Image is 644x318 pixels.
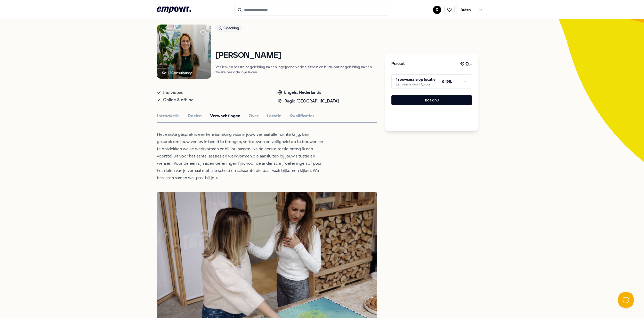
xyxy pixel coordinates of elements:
button: D [433,6,441,14]
button: Over [249,113,259,119]
h3: € 0,- [460,60,472,68]
a: Coaching [215,25,377,34]
h3: Pakket [391,61,405,67]
input: Search for products, categories or subcategories [235,4,389,15]
div: Regio [GEOGRAPHIC_DATA] [277,98,339,105]
button: Boek nu [391,95,472,105]
button: Kwalificaties [289,113,315,119]
button: Introductie [157,113,180,119]
span: Individueel [163,89,184,96]
button: Locatie [267,113,281,119]
h1: [PERSON_NAME] [215,51,377,60]
div: Coaching [215,25,242,32]
div: Engels, Nederlands [277,89,339,96]
button: Doelen [188,113,202,119]
img: Product Image [157,25,211,79]
button: Verwachtingen [210,113,240,119]
iframe: Help Scout Beacon - Open [618,292,634,308]
span: Online & offline [163,96,194,104]
p: Verlies- en herstelbegeleiding na een ingrijpend verlies. Stress en burn-out begeleiding na een z... [215,64,377,75]
div: Soul2Consultancy [162,70,192,76]
p: Het eerste gesprek is een kennismaking waarin jouw verhaal alle ruimte krijg. Een gesprek om jouw... [157,131,325,181]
